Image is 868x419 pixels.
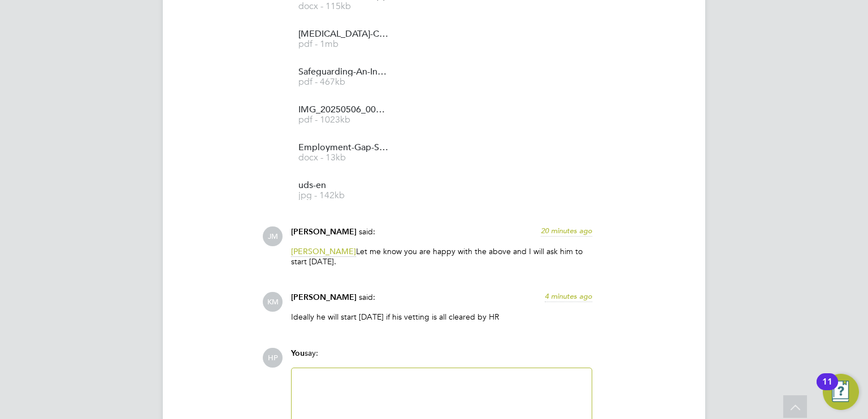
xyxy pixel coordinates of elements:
span: [PERSON_NAME] [291,246,356,257]
div: 11 [822,382,832,396]
span: docx - 13kb [298,154,389,162]
span: pdf - 1023kb [298,116,389,124]
span: [MEDICAL_DATA]-Certificate13745612 [298,30,389,38]
span: jpg - 142kb [298,191,389,200]
span: 4 minutes ago [545,291,592,301]
span: KM [263,292,283,312]
span: [PERSON_NAME] [291,293,357,302]
span: uds-en [298,181,389,190]
span: docx - 115kb [298,2,389,11]
span: said: [359,292,375,302]
span: [PERSON_NAME] [291,227,357,237]
span: 20 minutes ago [541,226,592,235]
a: IMG_20250506_0001KeepChSa pdf - 1023kb [298,106,389,124]
span: IMG_20250506_0001KeepChSa [298,106,389,114]
span: JM [263,226,283,246]
span: HP [263,348,283,368]
span: pdf - 1mb [298,40,389,49]
div: say: [291,348,592,368]
span: You [291,348,305,358]
a: Employment-Gap-Statement docx - 13kb [298,143,389,162]
p: Ideally he will start [DATE] if his vetting is all cleared by HR [291,312,592,322]
span: Employment-Gap-Statement [298,143,389,152]
a: [MEDICAL_DATA]-Certificate13745612 pdf - 1mb [298,30,389,49]
span: Safeguarding-An-Introduction-For-Teachers-And-Staff-Certificate [298,68,389,76]
a: Safeguarding-An-Introduction-For-Teachers-And-Staff-Certificate pdf - 467kb [298,68,389,86]
p: Let me know you are happy with the above and I will ask him to start [DATE]. [291,246,592,267]
span: said: [359,226,375,237]
span: pdf - 467kb [298,78,389,86]
button: Open Resource Center, 11 new notifications [823,374,859,410]
a: uds-en jpg - 142kb [298,181,389,200]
